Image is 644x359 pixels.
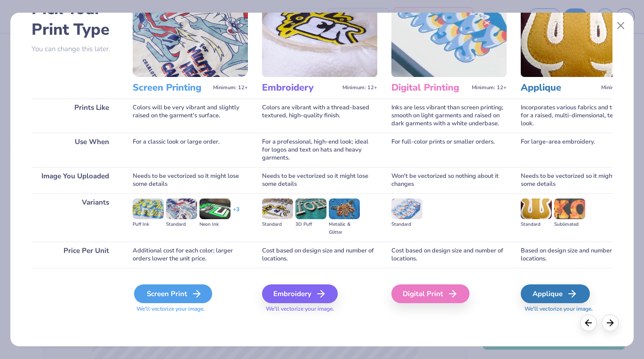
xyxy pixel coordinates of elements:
h3: Applique [521,82,597,94]
div: Won't be vectorized so nothing about it changes [391,167,507,193]
span: Minimum: 12+ [342,84,377,91]
div: For a classic look or large order. [133,133,248,167]
div: Colors are vibrant with a thread-based textured, high-quality finish. [262,99,377,133]
div: For full-color prints or smaller orders. [391,133,507,167]
div: Based on design size and number of locations. [521,242,636,268]
div: Applique [521,284,590,303]
div: For a professional, high-end look; ideal for logos and text on hats and heavy garments. [262,133,377,167]
div: Cost based on design size and number of locations. [391,242,507,268]
div: Use When [32,133,119,167]
div: Cost based on design size and number of locations. [262,242,377,268]
div: Sublimated [554,221,585,229]
div: Image You Uploaded [32,167,119,193]
div: + 3 [233,206,239,222]
p: You can change this later. [32,45,119,53]
div: Embroidery [262,284,338,303]
div: Prints Like [32,99,119,133]
span: We'll vectorize your image. [521,305,636,313]
span: Minimum: 12+ [213,84,248,91]
img: Standard [391,199,422,219]
div: Incorporates various fabrics and threads for a raised, multi-dimensional, textured look. [521,99,636,133]
img: Standard [521,199,552,219]
div: Price Per Unit [32,242,119,268]
div: Neon Ink [199,221,231,229]
span: Minimum: 12+ [472,84,507,91]
div: 3D Puff [295,221,326,229]
div: Standard [262,221,293,229]
div: Standard [166,221,197,229]
h3: Embroidery [262,82,339,94]
img: Standard [262,199,293,219]
div: Needs to be vectorized so it might lose some details [133,167,248,193]
img: Metallic & Glitter [329,199,360,219]
div: Additional cost for each color; larger orders lower the unit price. [133,242,248,268]
div: Colors will be very vibrant and slightly raised on the garment's surface. [133,99,248,133]
h3: Screen Printing [133,82,209,94]
img: Sublimated [554,199,585,219]
div: Metallic & Glitter [329,221,360,237]
div: Standard [521,221,552,229]
img: Standard [166,199,197,219]
span: We'll vectorize your image. [133,305,248,313]
img: Puff Ink [133,199,164,219]
div: Digital Print [391,284,469,303]
img: Neon Ink [199,199,231,219]
div: Standard [391,221,422,229]
div: Puff Ink [133,221,164,229]
div: Inks are less vibrant than screen printing; smooth on light garments and raised on dark garments ... [391,99,507,133]
div: Needs to be vectorized so it might lose some details [262,167,377,193]
button: Close [612,17,630,35]
div: For large-area embroidery. [521,133,636,167]
div: Variants [32,193,119,242]
span: We'll vectorize your image. [262,305,377,313]
div: Needs to be vectorized so it might lose some details [521,167,636,193]
div: Screen Print [134,284,212,303]
span: Minimum: 12+ [601,84,636,91]
img: 3D Puff [295,199,326,219]
h3: Digital Printing [391,82,468,94]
